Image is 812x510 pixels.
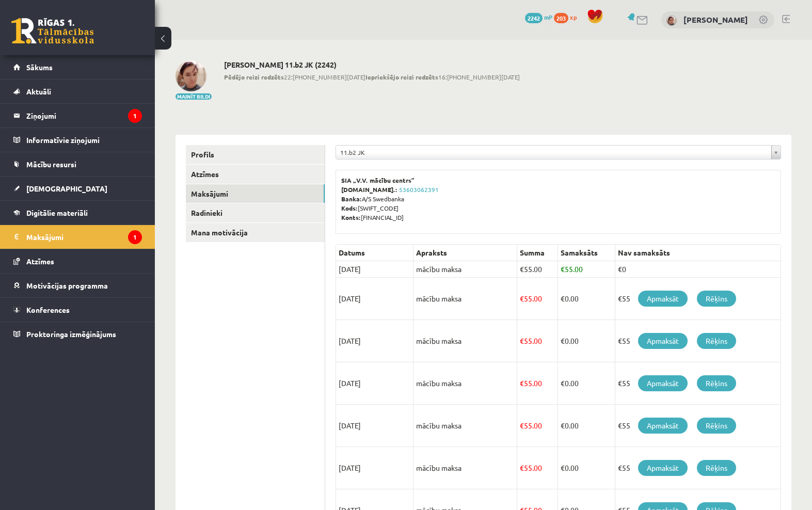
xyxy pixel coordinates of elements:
[26,184,107,193] span: [DEMOGRAPHIC_DATA]
[13,201,142,225] a: Digitālie materiāli
[13,274,142,297] a: Motivācijas programma
[341,185,397,194] b: [DOMAIN_NAME].:
[561,463,565,472] span: €
[186,223,325,242] a: Mana motivācija
[666,15,677,26] img: Darja Matvijenko
[615,278,781,320] td: €55
[341,195,362,203] b: Banka:
[615,245,781,261] th: Nav samaksāts
[186,145,325,164] a: Profils
[224,72,520,82] span: 22:[PHONE_NUMBER][DATE] 16:[PHONE_NUMBER][DATE]
[520,463,524,472] span: €
[517,245,558,261] th: Summa
[13,322,142,346] a: Proktoringa izmēģinājums
[399,185,439,194] a: 53603062391
[570,13,577,21] span: xp
[638,375,688,391] a: Apmaksāt
[517,447,558,489] td: 55.00
[520,294,524,303] span: €
[336,447,413,489] td: [DATE]
[520,421,524,430] span: €
[525,13,543,23] span: 2242
[26,225,142,249] legend: Maksājumi
[558,447,615,489] td: 0.00
[517,405,558,447] td: 55.00
[558,245,615,261] th: Samaksāts
[697,291,736,307] a: Rēķins
[520,378,524,388] span: €
[697,418,736,434] a: Rēķins
[558,405,615,447] td: 0.00
[341,213,361,221] b: Konts:
[561,294,565,303] span: €
[517,362,558,405] td: 55.00
[336,261,413,278] td: [DATE]
[561,264,565,274] span: €
[638,291,688,307] a: Apmaksāt
[26,160,76,169] span: Mācību resursi
[13,104,142,128] a: Ziņojumi1
[561,378,565,388] span: €
[186,184,325,203] a: Maksājumi
[615,447,781,489] td: €55
[561,336,565,345] span: €
[615,320,781,362] td: €55
[13,249,142,273] a: Atzīmes
[413,261,517,278] td: mācību maksa
[341,176,775,222] p: A/S Swedbanka [SWIFT_CODE] [FINANCIAL_ID]
[13,55,142,79] a: Sākums
[517,320,558,362] td: 55.00
[554,13,568,23] span: 203
[176,93,212,100] button: Mainīt bildi
[224,73,284,81] b: Pēdējo reizi redzēts
[26,62,53,72] span: Sākums
[128,109,142,123] i: 1
[413,405,517,447] td: mācību maksa
[615,362,781,405] td: €55
[224,60,520,69] h2: [PERSON_NAME] 11.b2 JK (2242)
[26,104,142,128] legend: Ziņojumi
[13,225,142,249] a: Maksājumi1
[26,87,51,96] span: Aktuāli
[525,13,552,21] a: 2242 mP
[365,73,438,81] b: Iepriekšējo reizi redzēts
[128,230,142,244] i: 1
[26,329,116,339] span: Proktoringa izmēģinājums
[697,375,736,391] a: Rēķins
[520,336,524,345] span: €
[413,278,517,320] td: mācību maksa
[517,278,558,320] td: 55.00
[186,165,325,184] a: Atzīmes
[26,208,88,217] span: Digitālie materiāli
[26,128,142,152] legend: Informatīvie ziņojumi
[413,362,517,405] td: mācību maksa
[558,278,615,320] td: 0.00
[341,204,358,212] b: Kods:
[520,264,524,274] span: €
[544,13,552,21] span: mP
[13,298,142,322] a: Konferences
[615,405,781,447] td: €55
[11,18,94,44] a: Rīgas 1. Tālmācības vidusskola
[638,333,688,349] a: Apmaksāt
[336,405,413,447] td: [DATE]
[638,418,688,434] a: Apmaksāt
[336,362,413,405] td: [DATE]
[638,460,688,476] a: Apmaksāt
[683,14,748,25] a: [PERSON_NAME]
[336,278,413,320] td: [DATE]
[336,146,781,159] a: 11.b2 JK
[341,176,415,184] b: SIA „V.V. mācību centrs”
[13,79,142,103] a: Aktuāli
[26,257,54,266] span: Atzīmes
[186,203,325,222] a: Radinieki
[26,281,108,290] span: Motivācijas programma
[697,333,736,349] a: Rēķins
[413,320,517,362] td: mācību maksa
[26,305,70,314] span: Konferences
[558,320,615,362] td: 0.00
[615,261,781,278] td: €0
[340,146,767,159] span: 11.b2 JK
[697,460,736,476] a: Rēķins
[13,152,142,176] a: Mācību resursi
